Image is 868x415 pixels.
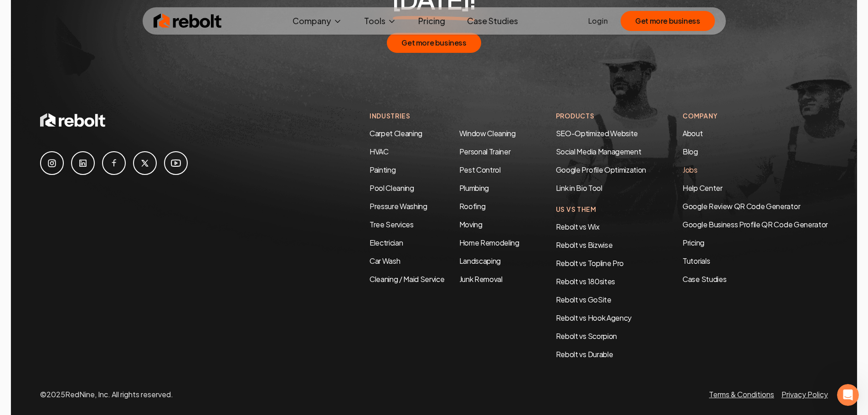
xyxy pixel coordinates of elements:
[459,128,516,138] a: Window Cleaning
[370,183,414,193] a: Pool Cleaning
[709,389,774,399] a: Terms & Conditions
[556,111,646,121] h4: Products
[556,277,615,286] a: Rebolt vs 180sites
[370,147,389,156] a: HVAC
[357,12,404,30] button: Tools
[370,256,400,266] a: Car Wash
[459,238,519,247] a: Home Remodeling
[556,331,617,341] a: Rebolt vs Scorpion
[370,128,422,138] a: Carpet Cleaning
[781,389,828,399] a: Privacy Policy
[556,349,613,359] a: Rebolt vs Durable
[556,295,611,304] a: Rebolt vs GoSite
[459,256,501,266] a: Landscaping
[459,274,503,284] a: Junk Removal
[683,147,698,156] a: Blog
[588,15,608,26] a: Login
[556,258,624,268] a: Rebolt vs Topline Pro
[837,384,859,406] iframe: Intercom live chat
[621,11,714,31] button: Get more business
[556,222,600,231] a: Rebolt vs Wix
[459,183,489,193] a: Plumbing
[387,33,481,53] button: Get more business
[556,183,602,193] a: Link in Bio Tool
[370,201,427,211] a: Pressure Washing
[154,12,222,30] img: Rebolt Logo
[411,12,452,30] a: Pricing
[459,220,483,229] a: Moving
[683,165,698,174] a: Jobs
[370,111,519,121] h4: Industries
[460,12,525,30] a: Case Studies
[683,220,828,229] a: Google Business Profile QR Code Generator
[370,238,403,247] a: Electrician
[459,165,501,174] a: Pest Control
[370,220,414,229] a: Tree Services
[556,147,642,156] a: Social Media Management
[683,237,828,248] a: Pricing
[40,389,173,400] p: © 2025 RedNine, Inc. All rights reserved.
[459,201,486,211] a: Roofing
[556,128,638,138] a: SEO-Optimized Website
[370,165,395,174] a: Painting
[683,201,800,211] a: Google Review QR Code Generator
[285,12,349,30] button: Company
[556,165,646,174] a: Google Profile Optimization
[683,183,722,193] a: Help Center
[683,256,828,266] a: Tutorials
[370,274,445,284] a: Cleaning / Maid Service
[556,240,613,250] a: Rebolt vs Bizwise
[556,205,646,214] h4: Us Vs Them
[683,128,703,138] a: About
[683,111,828,121] h4: Company
[556,313,632,323] a: Rebolt vs Hook Agency
[683,274,828,285] a: Case Studies
[459,147,511,156] a: Personal Trainer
